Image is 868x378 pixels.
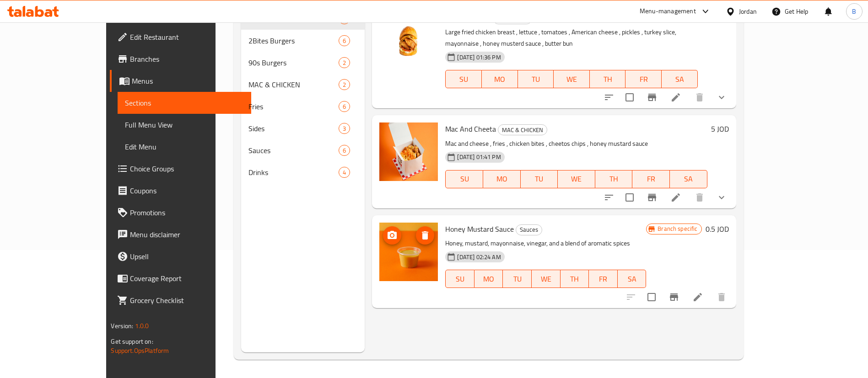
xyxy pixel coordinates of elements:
span: FR [629,73,658,86]
span: TH [593,73,622,86]
span: Sections [125,97,244,108]
span: MAC & CHICKEN [248,79,339,90]
button: sort-choices [598,86,620,108]
button: delete [689,86,711,108]
h6: 5 JOD [711,122,729,135]
button: delete [711,286,733,308]
span: Menus [132,75,244,86]
span: Sauces [516,224,542,235]
button: Branch-specific-item [641,186,663,208]
span: 2 [339,59,350,67]
span: MAC & CHICKEN [498,125,547,135]
button: Branch-specific-item [641,86,663,108]
span: TU [507,272,528,286]
img: Honey Mustard Sauce [379,223,438,281]
a: Promotions [110,202,251,224]
a: Sections [118,92,251,114]
a: Grocery Checklist [110,289,251,311]
span: 90s Burgers [248,57,339,68]
button: SU [445,270,474,288]
span: MO [487,172,517,186]
span: [DATE] 02:24 AM [453,253,504,261]
span: Honey Mustard Sauce [445,222,514,236]
span: Coupons [130,185,244,196]
h6: 4.75 JOD [701,11,729,24]
span: 6 [339,102,350,111]
a: Upsell [110,245,251,267]
span: MO [478,272,500,286]
button: TU [521,170,558,188]
button: Branch-specific-item [663,286,685,308]
span: [DATE] 01:36 PM [453,53,504,62]
span: TU [524,172,555,186]
div: Sides3 [241,117,365,139]
button: WE [558,170,595,188]
button: WE [532,270,561,288]
div: Sauces6 [241,139,365,161]
span: Select to update [642,287,661,307]
button: delete [689,186,711,208]
button: FR [625,70,662,88]
a: Coverage Report [110,267,251,289]
span: Version: [111,320,133,332]
a: Menus [110,70,251,92]
button: sort-choices [598,186,620,208]
button: TU [518,70,554,88]
a: Choice Groups [110,158,251,180]
span: FR [636,172,666,186]
button: FR [589,270,618,288]
p: Honey, mustard, mayonnaise, vinegar, and a blend of aromatic spices [445,238,646,249]
svg: Show Choices [716,192,727,203]
span: Grocery Checklist [130,295,244,306]
span: WE [557,73,586,86]
button: MO [474,270,503,288]
div: Menu-management [640,6,696,17]
a: Menu disclaimer [110,224,251,245]
a: Edit menu item [670,92,681,103]
span: Get support on: [111,335,153,347]
img: Mac And Cheeta [379,122,438,181]
div: items [339,101,350,112]
a: Coupons [110,180,251,202]
div: 2Bites Burgers6 [241,30,365,52]
a: Edit Menu [118,136,251,158]
button: MO [482,70,518,88]
button: WE [554,70,590,88]
svg: Show Choices [716,92,727,103]
span: 3 [339,124,350,133]
span: SU [449,272,470,286]
button: FR [632,170,670,188]
span: [DATE] 01:41 PM [453,153,504,161]
span: Select to update [620,188,639,207]
button: MO [483,170,521,188]
span: Choice Groups [130,163,244,174]
div: Jordan [739,6,757,16]
span: Select to update [620,88,639,107]
span: Sides [248,123,339,134]
span: TH [599,172,629,186]
span: SA [674,172,704,186]
span: Drinks [248,167,339,178]
span: SU [449,172,479,186]
span: Branches [130,53,244,64]
a: Full Menu View [118,114,251,136]
button: SU [445,70,481,88]
span: 1.0.0 [135,320,149,332]
span: WE [535,272,557,286]
span: SA [621,272,643,286]
span: 4 [339,168,350,177]
div: MAC & CHICKEN [498,124,547,135]
div: 90s Burgers2 [241,52,365,74]
button: SA [670,170,707,188]
button: SA [618,270,647,288]
div: items [339,167,350,178]
span: Edit Menu [125,141,244,152]
span: 6 [339,37,350,45]
div: MAC & CHICKEN2 [241,74,365,96]
span: 6 [339,146,350,155]
span: SU [449,73,478,86]
span: TU [522,73,550,86]
a: Edit Restaurant [110,26,251,48]
button: show more [711,186,733,208]
div: Fries6 [241,96,365,117]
